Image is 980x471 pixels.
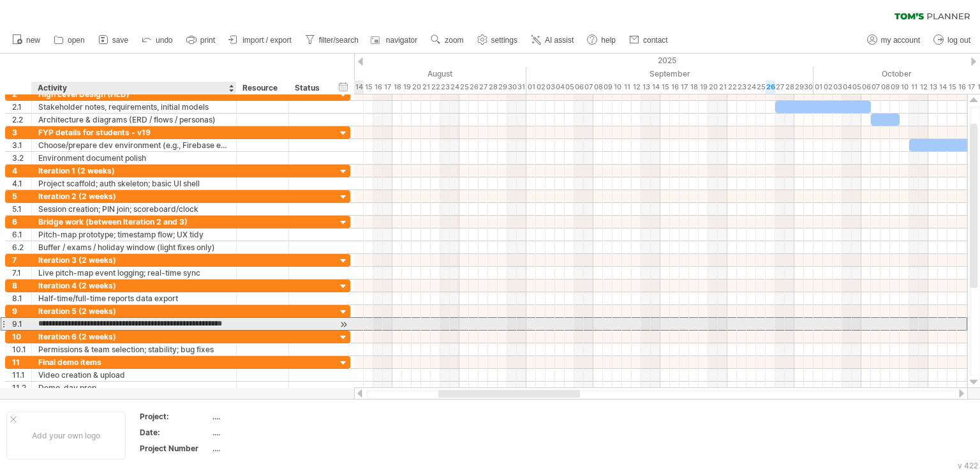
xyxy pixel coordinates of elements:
[643,36,668,45] span: contact
[138,32,177,49] a: undo
[474,32,521,49] a: settings
[95,32,132,49] a: save
[38,267,230,279] div: Live pitch-map event logging; real-time sync
[689,80,699,94] div: Thursday, 18 September 2025
[612,80,622,94] div: Wednesday, 10 September 2025
[12,139,31,151] div: 3.1
[526,80,536,94] div: Monday, 1 September 2025
[479,80,488,94] div: Wednesday, 27 August 2025
[38,190,230,202] div: Iteration 2 (2 weeks)
[212,411,320,422] div: ....
[881,36,920,45] span: my account
[319,36,359,45] span: filter/search
[38,177,230,190] div: Project scaffold; auth skeleton; basic UI shell
[861,80,871,94] div: Monday, 6 October 2025
[12,101,31,113] div: 2.1
[488,80,498,94] div: Thursday, 28 August 2025
[26,36,40,45] span: new
[38,369,230,381] div: Video creation & upload
[302,32,362,49] a: filter/search
[469,80,479,94] div: Tuesday, 26 August 2025
[38,114,230,126] div: Architecture & diagrams (ERD / flows / personas)
[603,80,612,94] div: Tuesday, 9 September 2025
[38,152,230,164] div: Environment document polish
[546,80,555,94] div: Wednesday, 3 September 2025
[450,80,459,94] div: Sunday, 24 August 2025
[930,32,974,49] a: log out
[565,80,574,94] div: Friday, 5 September 2025
[38,216,230,228] div: Bridge work (between Iteration 2 and 3)
[833,80,842,94] div: Friday, 3 October 2025
[230,67,526,80] div: August 2025
[383,80,392,94] div: Sunday, 17 August 2025
[900,80,909,94] div: Friday, 10 October 2025
[338,318,350,331] div: scroll to activity
[412,80,421,94] div: Wednesday, 20 August 2025
[12,305,31,317] div: 9
[871,80,880,94] div: Tuesday, 7 October 2025
[12,318,31,330] div: 9.1
[242,82,281,94] div: Resource
[507,80,517,94] div: Saturday, 30 August 2025
[386,36,417,45] span: navigator
[574,80,584,94] div: Saturday, 6 September 2025
[626,32,672,49] a: contact
[852,80,861,94] div: Sunday, 5 October 2025
[12,114,31,126] div: 2.2
[369,32,421,49] a: navigator
[212,427,320,438] div: ....
[12,203,31,215] div: 5.1
[225,32,295,49] a: import / export
[38,356,230,368] div: Final demo items
[156,36,173,45] span: undo
[785,80,794,94] div: Sunday, 28 September 2025
[651,80,660,94] div: Sunday, 14 September 2025
[140,443,210,454] div: Project Number
[12,228,31,241] div: 6.1
[601,36,616,45] span: help
[12,369,31,381] div: 11.1
[622,80,632,94] div: Thursday, 11 September 2025
[670,80,679,94] div: Tuesday, 16 September 2025
[50,32,89,49] a: open
[746,80,756,94] div: Wednesday, 24 September 2025
[38,101,230,113] div: Stakeholder notes, requirements, initial models
[813,80,823,94] div: Wednesday, 1 October 2025
[6,412,126,460] div: Add your own logo
[12,152,31,164] div: 3.2
[12,190,31,202] div: 5
[12,356,31,368] div: 11
[632,80,641,94] div: Friday, 12 September 2025
[38,82,229,94] div: Activity
[555,80,565,94] div: Thursday, 4 September 2025
[12,216,31,228] div: 6
[957,80,967,94] div: Thursday, 16 October 2025
[445,36,463,45] span: zoom
[440,80,450,94] div: Saturday, 23 August 2025
[12,280,31,292] div: 8
[545,36,574,45] span: AI assist
[38,280,230,292] div: Iteration 4 (2 weeks)
[183,32,219,49] a: print
[909,80,919,94] div: Saturday, 11 October 2025
[431,80,440,94] div: Friday, 22 August 2025
[919,80,928,94] div: Sunday, 12 October 2025
[526,67,813,80] div: September 2025
[38,343,230,355] div: Permissions & team selection; stability; bug fixes
[517,80,526,94] div: Sunday, 31 August 2025
[794,80,804,94] div: Monday, 29 September 2025
[718,80,727,94] div: Sunday, 21 September 2025
[38,254,230,266] div: Iteration 3 (2 weeks)
[12,331,31,343] div: 10
[354,80,364,94] div: Thursday, 14 August 2025
[12,165,31,177] div: 4
[364,80,373,94] div: Friday, 15 August 2025
[727,80,737,94] div: Monday, 22 September 2025
[38,241,230,253] div: Buffer / exams / holiday window (light fixes only)
[112,36,128,45] span: save
[12,382,31,394] div: 11.2
[938,80,947,94] div: Tuesday, 14 October 2025
[890,80,900,94] div: Thursday, 9 October 2025
[38,292,230,304] div: Half-time/full-time reports data export
[402,80,412,94] div: Tuesday, 19 August 2025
